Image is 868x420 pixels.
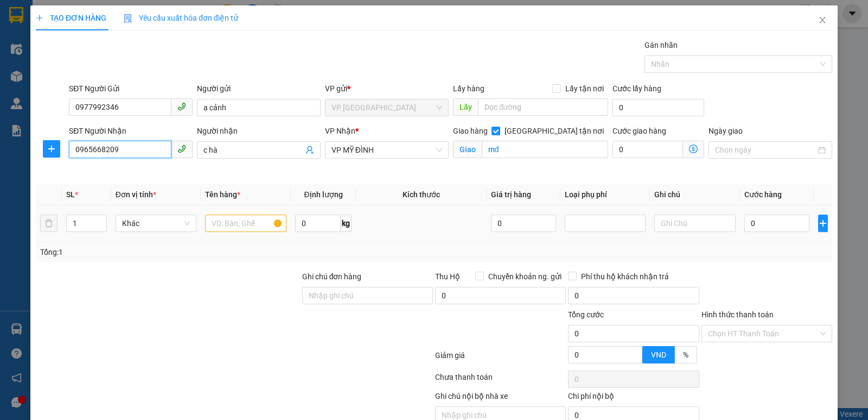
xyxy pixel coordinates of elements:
[484,271,566,283] span: Chuyển khoản ng. gửi
[568,390,699,406] div: Chi phí nội bộ
[453,141,482,158] span: Giao
[491,190,531,199] span: Giá trị hàng
[43,145,60,153] span: plus
[28,46,111,83] span: [GEOGRAPHIC_DATA], [GEOGRAPHIC_DATA] ↔ [GEOGRAPHIC_DATA]
[122,215,190,231] span: Khác
[709,127,743,135] label: Ngày giao
[197,83,321,95] div: Người gửi
[69,83,193,95] div: SĐT Người Gửi
[491,215,556,232] input: 0
[325,127,355,135] span: VP Nhận
[177,145,186,153] span: phone
[500,125,608,137] span: [GEOGRAPHIC_DATA] tận nơi
[561,83,608,95] span: Lấy tận nơi
[66,190,75,199] span: SL
[305,146,314,154] span: user-add
[435,272,460,281] span: Thu Hộ
[650,184,740,205] th: Ghi chú
[341,215,352,232] span: kg
[612,84,661,93] label: Cước lấy hàng
[453,84,484,93] span: Lấy hàng
[744,190,782,199] span: Cước hàng
[205,215,286,232] input: VD: Bàn, Ghế
[302,272,362,281] label: Ghi chú đơn hàng
[205,190,240,199] span: Tên hàng
[478,98,609,116] input: Dọc đường
[612,141,683,158] input: Cước giao hàng
[325,83,449,95] div: VP gửi
[453,127,488,135] span: Giao hàng
[124,14,238,22] span: Yêu cầu xuất hóa đơn điện tử
[434,349,567,368] div: Giảm giá
[654,215,736,232] input: Ghi Chú
[331,99,442,116] span: VP Cầu Yên Xuân
[568,310,604,319] span: Tổng cước
[5,54,25,108] img: logo
[683,350,688,359] span: %
[331,142,442,158] span: VP MỸ ĐÌNH
[435,390,566,406] div: Ghi chú nội bộ nhà xe
[453,98,478,116] span: Lấy
[807,5,838,36] button: Close
[197,125,321,137] div: Người nhận
[689,145,698,153] span: dollar-circle
[31,9,110,44] strong: CHUYỂN PHÁT NHANH AN PHÚ QUÝ
[36,14,43,22] span: plus
[651,350,666,359] span: VND
[36,14,106,22] span: TẠO ĐƠN HÀNG
[403,190,440,199] span: Kích thước
[818,16,827,24] span: close
[577,271,673,283] span: Phí thu hộ khách nhận trả
[701,310,774,319] label: Hình thức thanh toán
[818,215,828,232] button: plus
[304,190,343,199] span: Định lượng
[43,140,60,158] button: plus
[302,287,433,304] input: Ghi chú đơn hàng
[612,127,666,135] label: Cước giao hàng
[819,219,827,228] span: plus
[482,141,609,158] input: Giao tận nơi
[644,41,678,49] label: Gán nhãn
[69,125,193,137] div: SĐT Người Nhận
[177,102,186,111] span: phone
[560,184,650,205] th: Loại phụ phí
[715,144,816,156] input: Ngày giao
[612,99,704,116] input: Cước lấy hàng
[124,14,132,23] img: icon
[40,246,336,258] div: Tổng: 1
[434,371,567,390] div: Chưa thanh toán
[40,215,58,232] button: delete
[116,190,156,199] span: Đơn vị tính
